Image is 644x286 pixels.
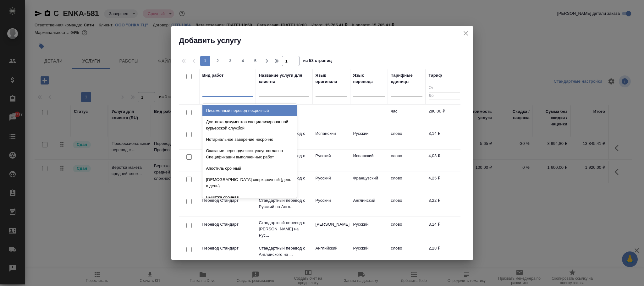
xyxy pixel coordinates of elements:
[202,163,297,174] div: Апостиль срочный
[312,242,350,264] td: Английский
[350,127,388,149] td: Русский
[350,172,388,194] td: Французский
[312,194,350,216] td: Русский
[388,218,426,240] td: слово
[426,194,463,216] td: 3,22 ₽
[426,172,463,194] td: 4,25 ₽
[429,92,460,100] input: До
[202,192,297,203] div: Вычитка срочная
[312,172,350,194] td: Русский
[426,127,463,149] td: 3,14 ₽
[250,56,261,66] button: 5
[213,56,223,66] button: 2
[259,220,309,239] p: Стандартный перевод с [PERSON_NAME] на Рус...
[179,36,473,46] h2: Добавить услугу
[426,150,463,172] td: 4,03 ₽
[238,56,248,66] button: 4
[350,242,388,264] td: Русский
[388,105,426,127] td: час
[312,127,350,149] td: Испанский
[259,72,309,85] div: Название услуги для клиента
[225,58,235,64] span: 3
[259,245,309,258] p: Стандартный перевод с Английского на ...
[303,57,332,66] span: из 58 страниц
[250,58,261,64] span: 5
[388,150,426,172] td: слово
[202,72,224,79] div: Вид работ
[350,218,388,240] td: Русский
[213,58,223,64] span: 2
[202,221,253,228] p: Перевод Стандарт
[238,58,248,64] span: 4
[353,72,385,85] div: Язык перевода
[429,72,442,79] div: Тариф
[391,72,422,85] div: Тарифные единицы
[202,116,297,134] div: Доставка документов специализированной курьерской службой
[461,29,471,38] button: close
[426,242,463,264] td: 2,28 ₽
[350,150,388,172] td: Испанский
[429,84,460,92] input: От
[202,145,297,163] div: Оказание переводческих услуг согласно Спецификации выполненных работ
[426,105,463,127] td: 280,00 ₽
[388,242,426,264] td: слово
[259,197,309,210] p: Стандартный перевод с Русский на Англ...
[202,245,253,251] p: Перевод Стандарт
[202,197,253,204] p: Перевод Стандарт
[312,150,350,172] td: Русский
[388,172,426,194] td: слово
[350,194,388,216] td: Английский
[202,174,297,192] div: [DEMOGRAPHIC_DATA] сверхсрочный (день в день)
[388,127,426,149] td: слово
[202,105,297,116] div: Письменный перевод несрочный
[426,218,463,240] td: 3,14 ₽
[312,218,350,240] td: [PERSON_NAME]
[388,194,426,216] td: слово
[225,56,235,66] button: 3
[202,134,297,145] div: Нотариальное заверение несрочно
[316,72,347,85] div: Язык оригинала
